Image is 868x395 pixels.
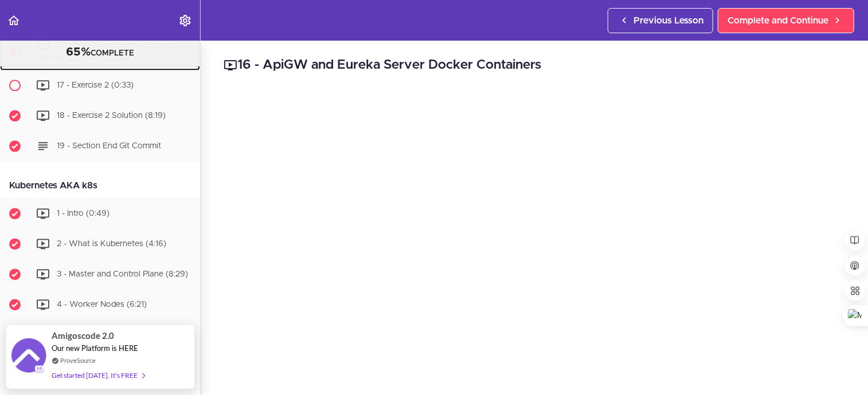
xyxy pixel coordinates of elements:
span: Complete and Continue [728,14,828,27]
span: Our new Platform is HERE [52,343,138,353]
span: Amigoscode 2.0 [52,329,114,342]
span: 2 - What is Kubernetes (4:16) [57,239,166,247]
span: 18 - Exercise 2 Solution (8:19) [57,111,166,119]
img: provesource social proof notification image [11,338,46,376]
svg: Back to course curriculum [7,14,21,27]
div: COMPLETE [14,45,186,60]
a: ProveSource [60,355,96,365]
svg: Settings Menu [178,14,192,27]
div: Get started [DATE]. It's FREE [52,369,144,382]
a: Previous Lesson [608,8,713,33]
span: 17 - Exercise 2 (0:33) [57,81,134,89]
span: Previous Lesson [634,14,703,27]
span: 65% [66,46,91,58]
span: 1 - Intro (0:49) [57,209,110,217]
span: 19 - Section End Git Commit [57,141,161,149]
span: 3 - Master and Control Plane (8:29) [57,270,188,278]
span: 4 - Worker Nodes (6:21) [57,300,147,308]
a: Complete and Continue [718,8,854,33]
h2: 16 - ApiGW and Eureka Server Docker Containers [224,56,845,75]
